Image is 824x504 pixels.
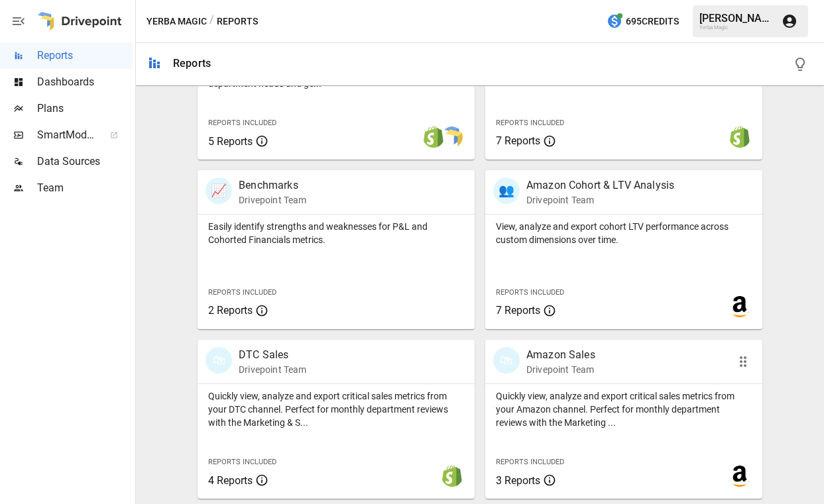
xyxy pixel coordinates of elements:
span: Data Sources [37,154,133,170]
span: Dashboards [37,74,133,90]
div: 🛍 [493,347,520,374]
p: Amazon Sales [526,347,595,363]
button: Yerba Magic [147,13,207,30]
span: Reports Included [496,458,564,466]
span: Reports Included [496,119,564,127]
span: Reports [37,48,133,64]
p: Drivepoint Team [239,363,306,376]
span: 3 Reports [496,474,540,487]
p: Benchmarks [239,177,306,193]
p: View, analyze and export cohort LTV performance across custom dimensions over time. [496,220,752,246]
img: shopify [423,126,444,148]
img: amazon [729,296,750,317]
div: Reports [173,57,211,70]
div: Yerba Magic [699,25,774,30]
p: DTC Sales [239,347,306,363]
img: shopify [729,126,750,148]
p: Quickly view, analyze and export critical sales metrics from your Amazon channel. Perfect for mon... [496,389,752,429]
span: Reports Included [208,119,276,127]
span: ™ [95,125,104,142]
div: 📈 [206,177,232,204]
p: Easily identify strengths and weaknesses for P&L and Cohorted Financials metrics. [208,220,464,246]
span: SmartModel [37,127,95,143]
span: 5 Reports [208,135,253,148]
p: Drivepoint Team [526,193,674,207]
span: 7 Reports [496,134,540,147]
p: Drivepoint Team [239,193,306,207]
img: shopify [441,466,463,487]
span: Reports Included [208,288,276,297]
button: 695Credits [601,9,684,34]
span: 695 Credits [626,13,679,30]
span: Plans [37,101,133,117]
div: 👥 [493,177,520,204]
img: smart model [441,126,463,148]
div: / [209,13,214,30]
p: Drivepoint Team [526,363,595,376]
span: 4 Reports [208,474,253,487]
p: Amazon Cohort & LTV Analysis [526,177,674,193]
img: amazon [729,466,750,487]
p: Quickly view, analyze and export critical sales metrics from your DTC channel. Perfect for monthl... [208,389,464,429]
span: Reports Included [208,458,276,466]
span: Reports Included [496,288,564,297]
div: [PERSON_NAME] [699,12,774,25]
span: Team [37,180,133,196]
span: 2 Reports [208,304,253,317]
span: 7 Reports [496,304,540,317]
div: 🛍 [206,347,232,374]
